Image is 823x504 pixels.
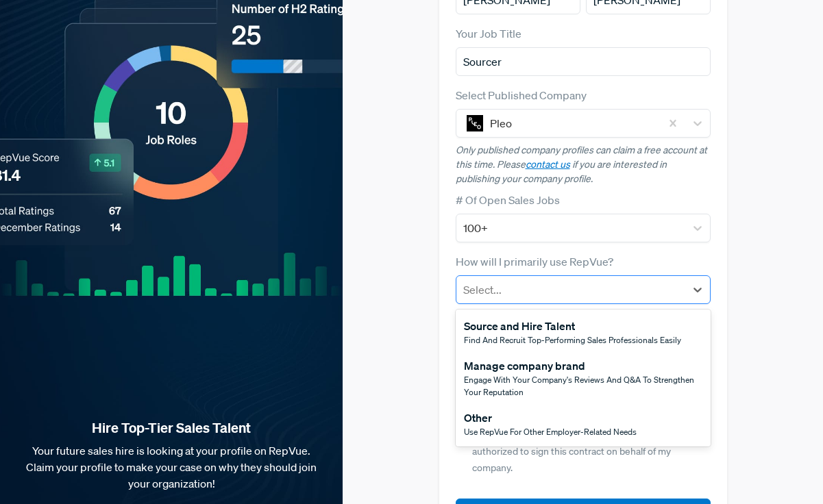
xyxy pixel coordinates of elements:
label: Your Job Title [456,25,521,42]
input: Title [456,47,711,76]
a: contact us [526,158,570,171]
span: Find and recruit top-performing sales professionals easily [464,334,681,346]
span: Engage with your company's reviews and Q&A to strengthen your reputation [464,374,694,398]
div: Other [464,409,637,426]
p: Only published company profiles can claim a free account at this time. Please if you are interest... [456,143,711,186]
label: How will I primarily use RepVue? [456,253,613,270]
p: Your future sales hire is looking at your profile on RepVue. Claim your profile to make your case... [22,442,321,492]
div: Source and Hire Talent [464,318,681,334]
strong: Hire Top-Tier Sales Talent [22,419,321,437]
label: Select Published Company [456,87,587,103]
div: Manage company brand [464,357,702,374]
span: Use RepVue for other employer-related needs [464,426,637,438]
img: Pleo [467,115,483,131]
label: # Of Open Sales Jobs [456,192,560,208]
